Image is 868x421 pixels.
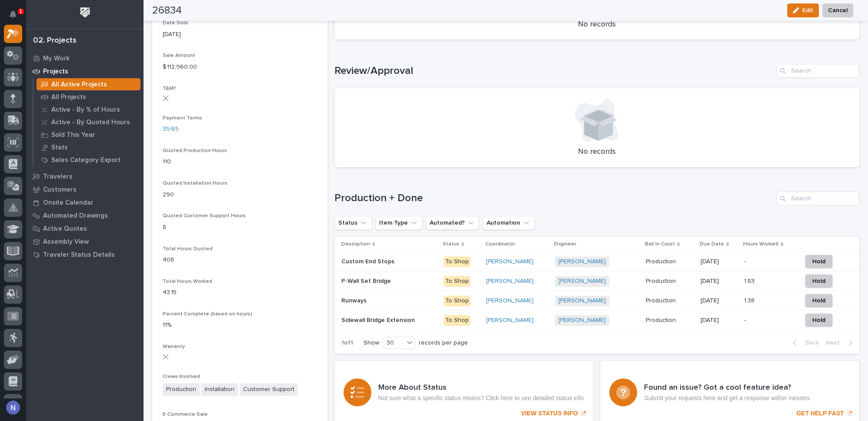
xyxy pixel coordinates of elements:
[163,213,246,219] span: Quoted Customer Support Hours
[646,256,678,265] p: Production
[43,186,77,194] p: Customers
[486,278,534,285] a: [PERSON_NAME]
[334,311,860,330] tr: Sidewall Bridge ExtensionSidewall Bridge Extension To Shop[PERSON_NAME] [PERSON_NAME] ProductionP...
[443,239,459,249] p: Status
[26,248,144,261] a: Traveler Status Details
[558,278,606,285] a: [PERSON_NAME]
[163,125,179,134] a: 35/65
[26,183,144,196] a: Customers
[334,216,372,230] button: Status
[240,383,298,396] span: Customer Support
[701,278,737,285] p: [DATE]
[812,295,825,306] span: Hold
[43,251,115,259] p: Traveler Status Details
[33,141,144,153] a: Stats
[777,192,859,206] div: Search
[485,239,515,249] p: Coordinator
[812,256,825,267] span: Hold
[822,3,853,17] button: Cancel
[341,315,417,324] p: Sidewall Bridge Extension
[163,86,176,91] span: T&M?
[26,209,144,222] a: Automated Drawings
[805,255,833,269] button: Hold
[444,276,471,287] div: To Shop
[334,192,774,205] h1: Production + Done
[345,20,849,30] p: No records
[805,294,833,308] button: Hold
[486,258,534,265] a: [PERSON_NAME]
[483,216,534,230] button: Automation
[701,258,737,265] p: [DATE]
[163,181,227,186] span: Quoted Installation Hours
[486,317,534,324] a: [PERSON_NAME]
[383,338,404,348] div: 30
[701,317,737,324] p: [DATE]
[812,315,825,325] span: Hold
[701,297,737,305] p: [DATE]
[43,68,68,76] p: Projects
[554,239,576,249] p: Engineer
[163,157,317,166] p: 110
[645,239,675,249] p: Ball In Court
[43,199,93,207] p: Onsite Calendar
[646,295,678,305] p: Production
[802,7,813,14] span: Edit
[163,279,212,284] span: Total Hours Worked
[43,55,70,63] p: My Work
[19,8,22,14] p: 1
[163,246,213,252] span: Total Hours Quoted
[163,30,317,39] p: [DATE]
[33,116,144,128] a: Active - By Quoted Hours
[334,291,860,311] tr: RunwaysRunways To Shop[PERSON_NAME] [PERSON_NAME] ProductionProduction [DATE]1.381.38 Hold
[43,212,108,220] p: Automated Drawings
[163,312,252,317] span: Percent Complete (based on hours)
[43,225,87,233] p: Active Quotes
[800,339,819,347] span: Back
[163,321,317,330] p: 11%
[33,78,144,90] a: All Active Projects
[51,156,120,164] p: Sales Category Export
[805,274,833,288] button: Hold
[51,144,68,152] p: Stats
[378,383,584,393] h3: More About Status
[426,216,479,230] button: Automated?
[334,65,774,77] h1: Review/Approval
[558,258,606,265] a: [PERSON_NAME]
[341,295,368,305] p: Runways
[51,81,107,89] p: All Active Projects
[334,252,860,272] tr: Custom End StopsCustom End Stops To Shop[PERSON_NAME] [PERSON_NAME] ProductionProduction [DATE]--...
[378,394,584,402] p: Not sure what a specific status means? Click here to see detailed status info
[646,276,678,285] p: Production
[521,410,578,417] p: VIEW STATUS INFO
[77,4,93,20] img: Workspace Logo
[486,297,534,305] a: [PERSON_NAME]
[33,103,144,116] a: Active - By % of Hours
[744,295,756,305] p: 1.38
[787,3,819,17] button: Edit
[163,412,208,417] span: E-Commerce Sale
[26,170,144,183] a: Travelers
[743,239,778,249] p: Hours Worked
[828,5,848,16] span: Cancel
[43,173,73,181] p: Travelers
[163,53,195,58] span: Sale Amount
[163,374,200,379] span: Crews Involved
[444,256,471,267] div: To Shop
[163,383,200,396] span: Production
[341,276,393,285] p: P-Wall Set Bridge
[51,106,120,114] p: Active - By % of Hours
[11,10,22,24] div: Notifications1
[334,272,860,291] tr: P-Wall Set BridgeP-Wall Set Bridge To Shop[PERSON_NAME] [PERSON_NAME] ProductionProduction [DATE]...
[375,216,422,230] button: Item Type
[163,288,317,297] p: 43.15
[51,93,86,101] p: All Projects
[812,276,825,286] span: Hold
[334,332,360,354] p: 1 of 1
[51,131,95,139] p: Sold This Year
[26,222,144,235] a: Active Quotes
[826,339,845,347] span: Next
[744,256,748,265] p: -
[364,339,379,347] p: Show
[796,410,844,417] p: GET HELP FAST
[744,315,748,324] p: -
